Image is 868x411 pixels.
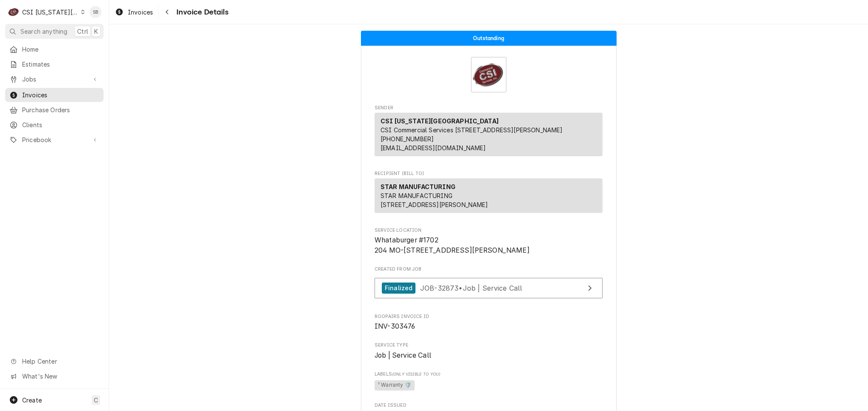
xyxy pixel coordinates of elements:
span: Ctrl [77,27,88,36]
span: Service Type [375,350,603,361]
div: Roopairs Invoice ID [375,313,603,332]
span: Invoices [128,8,153,17]
a: Invoices [5,88,104,102]
span: Help Center [22,357,98,366]
div: Finalized [382,283,415,294]
span: Date Issued [375,402,603,409]
div: Status [361,31,617,46]
span: Search anything [20,27,67,36]
span: Purchase Orders [22,105,99,114]
span: CSI Commercial Services [STREET_ADDRESS][PERSON_NAME] [381,126,562,134]
span: [object Object] [375,379,603,392]
a: Go to Help Center [5,354,104,368]
span: Roopairs Invoice ID [375,313,603,320]
div: [object Object] [375,371,603,392]
span: What's New [22,372,98,381]
div: Service Location [375,227,603,256]
span: Labels [375,371,603,378]
span: ¹ Warranty 🛡️ [375,380,415,391]
span: Clients [22,120,99,129]
a: Go to Pricebook [5,133,104,147]
span: Sender [375,105,603,111]
a: Go to Jobs [5,72,104,86]
span: Whataburger #1702 204 MO-[STREET_ADDRESS][PERSON_NAME] [375,236,530,254]
a: Go to What's New [5,369,104,383]
span: Service Location [375,227,603,234]
span: (Only Visible to You) [392,372,440,376]
span: Outstanding [473,35,504,41]
span: INV-303476 [375,322,415,330]
div: CSI [US_STATE][GEOGRAPHIC_DATA] [22,8,78,17]
button: Search anythingCtrlK [5,24,104,39]
span: Invoices [22,90,99,99]
div: Sender [375,113,603,160]
span: Create [22,396,42,404]
a: [EMAIL_ADDRESS][DOMAIN_NAME] [381,144,486,152]
span: STAR MANUFACTURING [STREET_ADDRESS][PERSON_NAME] [381,192,488,208]
strong: STAR MANUFACTURING [381,183,456,190]
span: Pricebook [22,135,87,144]
a: Purchase Orders [5,103,104,117]
div: Invoice Sender [375,105,603,160]
span: Home [22,45,99,54]
div: C [8,6,20,18]
a: Estimates [5,57,104,71]
a: [PHONE_NUMBER] [381,135,434,143]
span: Estimates [22,60,99,69]
span: K [94,27,98,36]
a: Home [5,42,104,56]
a: Invoices [112,5,156,19]
span: Created From Job [375,266,603,273]
span: JOB-32873 • Job | Service Call [420,283,522,292]
div: CSI Kansas City's Avatar [8,6,20,18]
div: Invoice Recipient [375,170,603,217]
div: Created From Job [375,266,603,303]
span: Job | Service Call [375,351,431,359]
span: Roopairs Invoice ID [375,321,603,332]
div: Sender [375,113,603,156]
a: View Job [375,278,603,299]
span: Service Location [375,235,603,255]
div: Recipient (Bill To) [375,178,603,213]
span: Service Type [375,342,603,349]
span: Invoice Details [174,6,228,18]
div: Shayla Bell's Avatar [89,6,101,18]
div: Service Type [375,342,603,360]
span: Recipient (Bill To) [375,170,603,177]
a: Clients [5,118,104,132]
span: Jobs [22,75,87,84]
button: Navigate back [160,5,174,19]
div: SB [89,6,101,18]
strong: CSI [US_STATE][GEOGRAPHIC_DATA] [381,117,499,125]
div: Recipient (Bill To) [375,178,603,216]
span: C [94,396,98,405]
img: Logo [471,57,507,93]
